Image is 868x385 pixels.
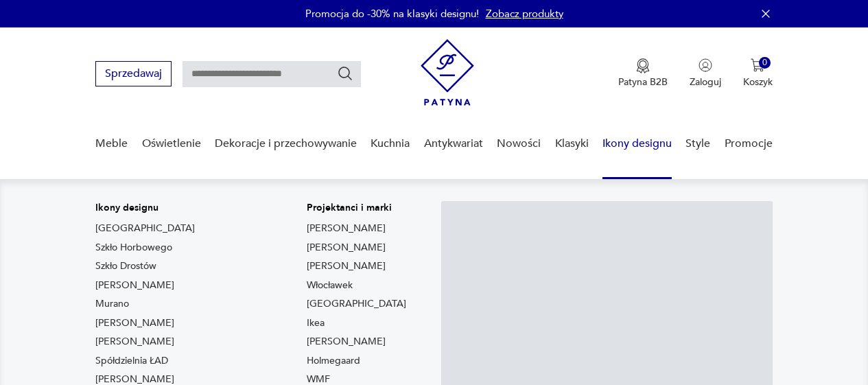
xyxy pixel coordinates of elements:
[486,7,563,21] a: Zobacz produkty
[751,58,764,72] img: Ikona koszyka
[307,335,386,349] a: [PERSON_NAME]
[95,61,172,86] button: Sprzedawaj
[307,297,406,311] a: [GEOGRAPHIC_DATA]
[725,117,773,170] a: Promocje
[307,354,360,368] a: Holmegaard
[743,58,773,89] button: 0Koszyk
[95,335,174,349] a: [PERSON_NAME]
[421,39,474,106] img: Patyna - sklep z meblami i dekoracjami vintage
[307,279,353,292] a: Włocławek
[95,70,172,80] a: Sprzedawaj
[95,259,156,273] a: Szkło Drostów
[142,117,201,170] a: Oświetlenie
[690,58,721,89] button: Zaloguj
[555,117,589,170] a: Klasyki
[743,75,773,89] p: Koszyk
[215,117,357,170] a: Dekoracje i przechowywanie
[307,222,386,235] a: [PERSON_NAME]
[307,316,325,330] a: Ikea
[699,58,712,72] img: Ikonka użytkownika
[95,222,195,235] a: [GEOGRAPHIC_DATA]
[618,75,668,89] p: Patyna B2B
[307,201,406,215] p: Projektanci i marki
[95,354,168,368] a: Spółdzielnia ŁAD
[95,117,128,170] a: Meble
[305,7,479,21] p: Promocja do -30% na klasyki designu!
[424,117,483,170] a: Antykwariat
[95,316,174,330] a: [PERSON_NAME]
[497,117,541,170] a: Nowości
[371,117,410,170] a: Kuchnia
[690,75,721,89] p: Zaloguj
[95,279,174,292] a: [PERSON_NAME]
[685,117,710,170] a: Style
[307,241,386,255] a: [PERSON_NAME]
[602,117,672,170] a: Ikony designu
[618,58,668,89] button: Patyna B2B
[307,259,386,273] a: [PERSON_NAME]
[95,241,172,255] a: Szkło Horbowego
[618,58,668,89] a: Ikona medaluPatyna B2B
[337,65,353,82] button: Szukaj
[636,58,650,73] img: Ikona medalu
[95,201,266,215] p: Ikony designu
[95,297,129,311] a: Murano
[759,57,771,69] div: 0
